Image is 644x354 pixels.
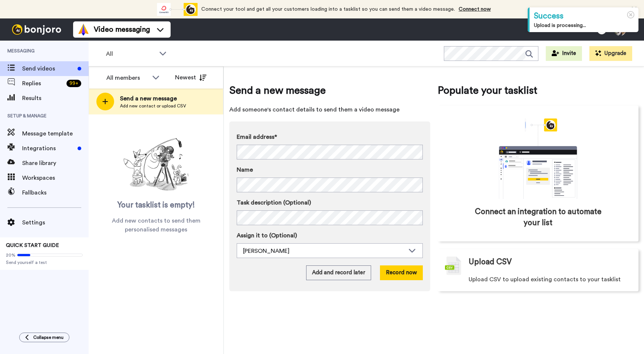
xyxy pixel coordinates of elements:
div: Upload is processing... [534,22,634,29]
span: Results [22,94,89,103]
span: Integrations [22,144,75,153]
img: vm-color.svg [78,24,89,35]
span: Fallbacks [22,188,89,197]
span: Populate your tasklist [438,83,638,98]
span: Add new contact or upload CSV [120,103,186,109]
div: animation [483,118,593,199]
span: Connect your tool and get all your customers loading into a tasklist so you can send them a video... [201,7,455,12]
a: Connect now [459,7,491,12]
div: animation [157,3,198,16]
span: QUICK START GUIDE [6,243,59,248]
span: Upload CSV [469,257,512,268]
div: [PERSON_NAME] [243,247,405,255]
span: Send videos [22,64,75,73]
span: Workspaces [22,173,89,182]
span: Send yourself a test [6,260,83,265]
button: Newest [169,70,212,85]
button: Record now [380,265,423,280]
span: Message template [22,129,89,138]
span: Add someone's contact details to send them a video message [229,105,430,114]
span: 20% [6,252,16,258]
span: Replies [22,79,64,88]
div: All members [106,73,148,82]
span: Settings [22,218,89,227]
label: Task description (Optional) [237,198,423,207]
span: Send a new message [229,83,430,98]
span: Name [237,165,253,174]
label: Email address* [237,133,423,141]
span: Add new contacts to send them personalised messages [100,216,212,234]
span: All [106,49,155,58]
button: Upgrade [589,46,632,61]
span: Video messaging [94,24,150,35]
button: Add and record later [306,265,371,280]
span: Your tasklist is empty! [117,200,195,211]
span: Share library [22,159,89,168]
img: bj-logo-header-white.svg [9,24,64,35]
img: csv-grey.png [445,257,461,275]
div: 99 + [66,80,81,87]
span: Upload CSV to upload existing contacts to your tasklist [469,275,621,284]
label: Assign it to (Optional) [237,231,423,240]
span: Collapse menu [33,334,64,340]
button: Invite [546,46,582,61]
button: Collapse menu [19,333,69,342]
img: ready-set-action.png [119,135,193,194]
span: Send a new message [120,94,186,103]
span: Connect an integration to automate your list [469,206,607,228]
div: Success [534,10,634,22]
